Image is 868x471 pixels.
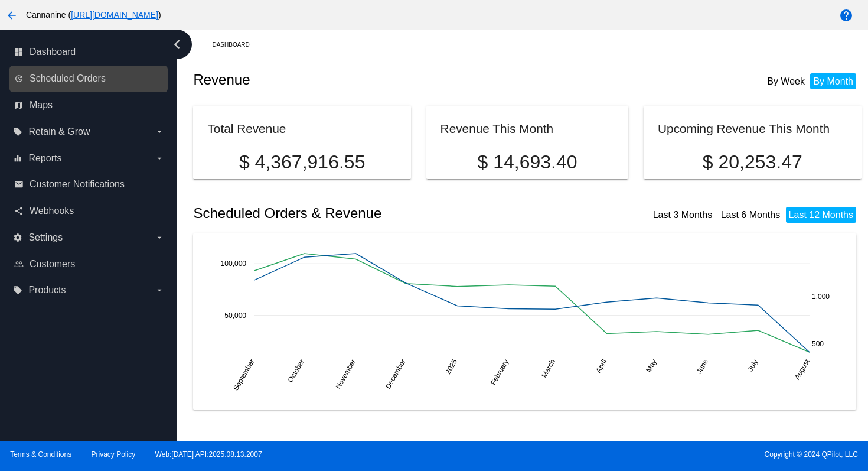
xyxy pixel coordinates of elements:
p: $ 20,253.47 [658,151,847,173]
text: July [746,358,760,372]
mat-icon: arrow_back [5,8,19,22]
i: people_outline [14,259,24,269]
li: By Month [810,73,856,89]
i: equalizer [13,154,22,163]
span: Products [28,285,66,295]
i: local_offer [13,285,22,295]
h2: Total Revenue [207,122,286,135]
a: Last 6 Months [721,210,781,220]
span: Customers [30,259,75,269]
span: Scheduled Orders [30,73,106,84]
i: chevron_left [168,35,187,54]
span: Copyright © 2024 QPilot, LLC [444,450,858,459]
a: email Customer Notifications [14,175,164,194]
span: Cannanine ( ) [26,10,161,20]
i: update [14,74,24,83]
a: Terms & Conditions [10,450,71,459]
h2: Upcoming Revenue This Month [658,122,830,135]
p: $ 4,367,916.55 [207,151,396,173]
span: Webhooks [30,206,74,216]
text: September [232,358,256,392]
i: arrow_drop_down [155,154,164,163]
text: November [334,358,358,390]
span: Settings [28,232,63,243]
a: share Webhooks [14,202,164,220]
text: December [384,358,407,390]
a: Last 12 Months [789,210,853,220]
h2: Scheduled Orders [193,441,527,458]
i: local_offer [13,127,22,137]
text: 50,000 [225,311,247,319]
i: dashboard [14,47,24,57]
text: 2025 [444,358,459,375]
p: $ 14,693.40 [440,151,615,173]
text: August [793,358,811,381]
mat-icon: help [839,8,853,22]
i: arrow_drop_down [155,233,164,242]
a: people_outline Customers [14,255,164,274]
a: Web:[DATE] API:2025.08.13.2007 [155,450,262,459]
text: 100,000 [221,259,247,268]
text: March [540,358,557,379]
text: 1,000 [812,292,830,300]
span: Maps [30,100,53,111]
i: settings [13,233,22,242]
a: [URL][DOMAIN_NAME] [71,10,158,20]
i: map [14,100,24,110]
i: arrow_drop_down [155,127,164,137]
a: Last 3 Months [653,210,713,220]
h2: Revenue This Month [440,122,554,135]
a: update Scheduled Orders [14,69,164,88]
i: share [14,206,24,216]
text: May [645,358,658,373]
span: Reports [28,153,61,164]
text: 500 [812,340,824,348]
a: dashboard Dashboard [14,43,164,61]
text: April [595,358,609,374]
text: June [695,358,710,375]
i: email [14,180,24,189]
text: October [286,358,306,384]
h2: Revenue [193,72,527,88]
span: Customer Notifications [30,179,125,190]
h2: Scheduled Orders & Revenue [193,205,527,222]
li: By Week [764,73,808,89]
text: February [489,358,510,386]
span: Retain & Grow [28,126,90,137]
span: Dashboard [30,47,76,57]
a: Dashboard [212,35,260,54]
a: map Maps [14,96,164,115]
a: Privacy Policy [92,450,136,459]
i: arrow_drop_down [155,285,164,295]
